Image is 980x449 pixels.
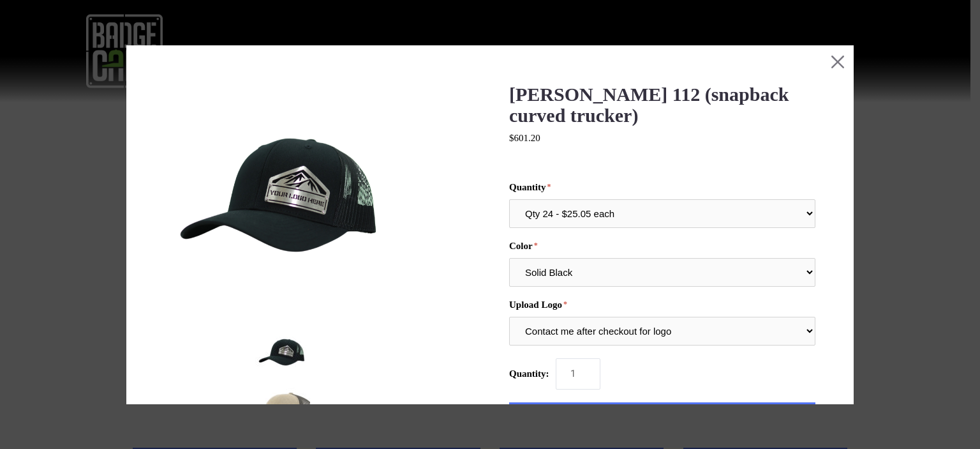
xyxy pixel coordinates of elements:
[509,402,815,434] button: Add to Cart
[165,83,401,319] img: BadgeCaps - Richardson 112
[509,241,815,252] label: Color
[509,300,815,310] label: Upload Logo
[509,182,815,193] label: Quantity
[165,326,401,381] button: mark as featured image
[509,133,540,143] span: $601.20
[509,83,789,126] a: [PERSON_NAME] 112 (snapback curved trucker)
[509,369,549,379] span: Quantity:
[822,45,854,77] button: Close this dialog window
[255,326,310,381] img: BadgeCaps - Richardson 112
[165,387,401,442] button: mark as featured image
